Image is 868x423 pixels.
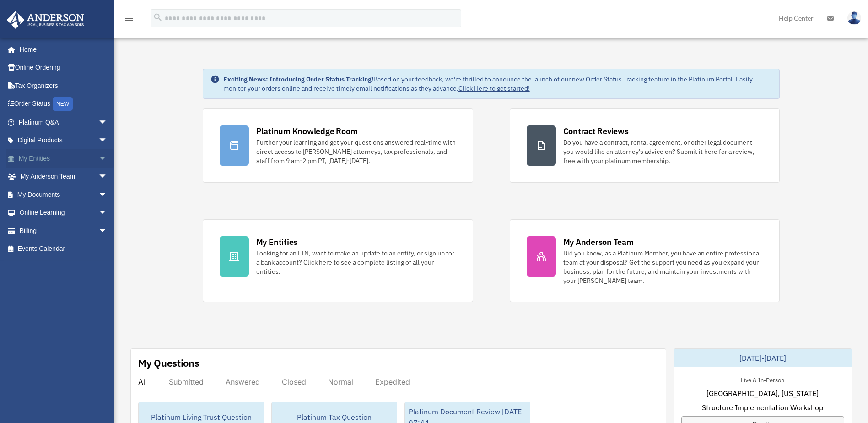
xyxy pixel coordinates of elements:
div: Closed [282,377,306,386]
a: Platinum Knowledge Room Further your learning and get your questions answered real-time with dire... [203,108,473,183]
a: My Documentsarrow_drop_down [6,185,121,204]
div: My Entities [256,236,297,248]
div: NEW [53,97,73,111]
img: User Pic [847,11,861,25]
div: Answered [226,377,260,386]
a: Order StatusNEW [6,95,121,114]
div: Live & In-Person [733,374,792,384]
span: arrow_drop_down [98,113,117,132]
a: Contract Reviews Do you have a contract, rental agreement, or other legal document you would like... [510,108,780,183]
a: My Anderson Team Did you know, as a Platinum Member, you have an entire professional team at your... [510,219,780,302]
a: My Entities Looking for an EIN, want to make an update to an entity, or sign up for a bank accoun... [203,219,473,302]
strong: Exciting News: Introducing Order Status Tracking! [223,75,373,83]
div: My Questions [138,356,199,370]
span: arrow_drop_down [98,204,117,222]
span: arrow_drop_down [98,185,117,204]
a: Online Learningarrow_drop_down [6,204,121,222]
span: arrow_drop_down [98,168,117,186]
div: Did you know, as a Platinum Member, you have an entire professional team at your disposal? Get th... [563,249,763,285]
a: Online Ordering [6,59,121,77]
div: All [138,377,147,386]
img: Anderson Advisors Platinum Portal [4,11,87,29]
div: My Anderson Team [563,236,634,248]
span: arrow_drop_down [98,131,117,150]
i: search [153,12,163,22]
div: Contract Reviews [563,125,629,137]
a: Events Calendar [6,240,121,258]
div: Looking for an EIN, want to make an update to an entity, or sign up for a bank account? Click her... [256,249,456,276]
div: Further your learning and get your questions answered real-time with direct access to [PERSON_NAM... [256,138,456,165]
div: Platinum Knowledge Room [256,125,358,137]
a: My Anderson Teamarrow_drop_down [6,168,121,186]
div: Do you have a contract, rental agreement, or other legal document you would like an attorney's ad... [563,138,763,165]
div: Submitted [169,377,204,386]
a: Tax Organizers [6,76,121,95]
a: Platinum Q&Aarrow_drop_down [6,113,121,131]
div: [DATE]-[DATE] [674,349,852,367]
a: menu [124,16,135,24]
a: My Entitiesarrow_drop_down [6,149,121,168]
span: [GEOGRAPHIC_DATA], [US_STATE] [706,388,819,399]
span: arrow_drop_down [98,222,117,240]
a: Digital Productsarrow_drop_down [6,131,121,150]
a: Click Here to get started! [458,84,530,92]
div: Expedited [375,377,410,386]
a: Home [6,40,117,59]
div: Based on your feedback, we're thrilled to announce the launch of our new Order Status Tracking fe... [223,75,772,93]
div: Normal [328,377,353,386]
span: arrow_drop_down [98,149,117,168]
i: menu [124,13,135,24]
a: Billingarrow_drop_down [6,222,121,240]
span: Structure Implementation Workshop [702,402,823,413]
